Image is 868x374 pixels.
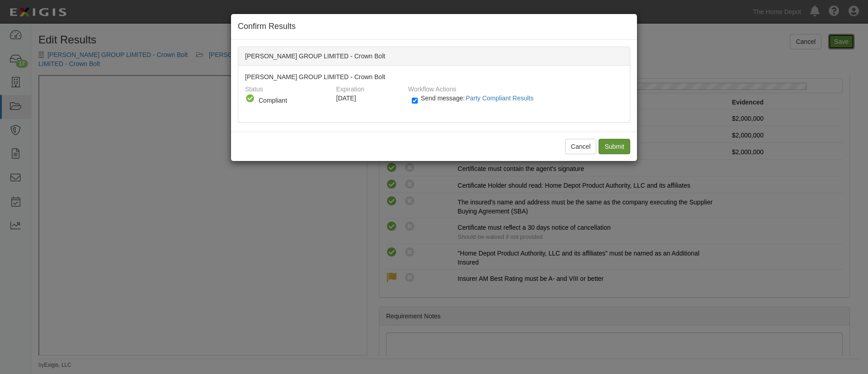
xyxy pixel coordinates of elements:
label: Expiration [336,81,364,94]
i: Compliant [245,94,255,104]
button: Cancel [565,139,597,154]
div: [PERSON_NAME] GROUP LIMITED - Crown Bolt [238,47,630,66]
button: Send message: [465,92,537,104]
label: Status [245,81,263,94]
h4: Confirm Results [238,21,630,33]
span: Party Compliant Results [466,95,533,102]
div: Compliant [259,96,326,105]
input: Submit [599,139,630,154]
label: Workflow Actions [408,81,456,94]
span: Send message: [421,95,537,102]
div: [PERSON_NAME] GROUP LIMITED - Crown Bolt [238,66,630,122]
input: Send message:Party Compliant Results [412,95,418,106]
div: [DATE] [336,94,401,103]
